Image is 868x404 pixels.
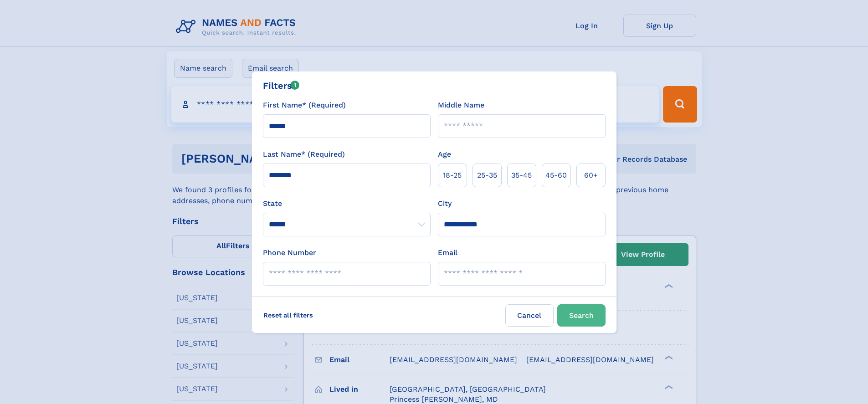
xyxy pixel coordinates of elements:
[477,170,497,181] span: 25‑35
[263,198,431,209] label: State
[438,198,452,209] label: City
[545,170,567,181] span: 45‑60
[438,247,457,258] label: Email
[511,170,532,181] span: 35‑45
[263,149,345,160] label: Last Name* (Required)
[438,100,484,111] label: Middle Name
[443,170,462,181] span: 18‑25
[584,170,598,181] span: 60+
[557,304,606,327] button: Search
[263,100,346,111] label: First Name* (Required)
[257,304,319,326] label: Reset all filters
[438,149,451,160] label: Age
[505,304,554,327] label: Cancel
[263,247,316,258] label: Phone Number
[263,79,300,92] div: Filters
